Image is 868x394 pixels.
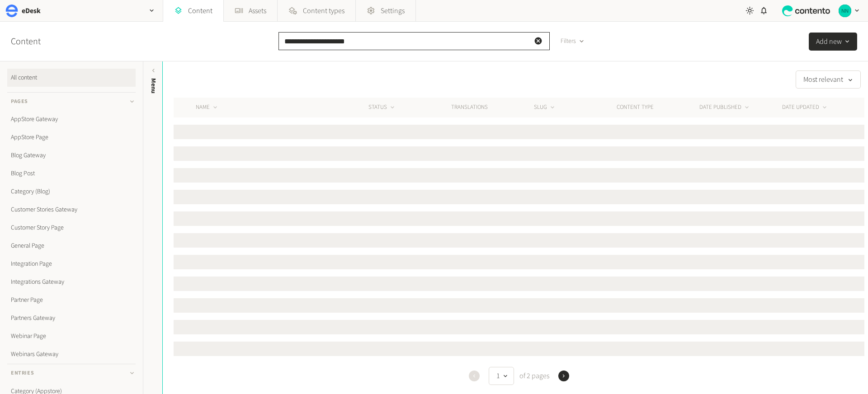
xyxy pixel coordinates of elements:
[7,201,136,219] a: Customer Stories Gateway
[616,98,699,117] th: CONTENT TYPE
[196,103,219,112] button: NAME
[7,291,136,309] a: Partner Page
[7,255,136,273] a: Integration Page
[699,103,750,112] button: DATE PUBLISHED
[11,98,28,106] span: Pages
[451,98,533,117] th: Translations
[5,5,18,17] img: eDesk
[7,345,136,363] a: Webinars Gateway
[7,110,136,128] a: AppStore Gateway
[7,237,136,255] a: General Page
[368,103,396,112] button: STATUS
[11,35,61,48] h2: Content
[7,219,136,237] a: Customer Story Page
[7,69,136,87] a: All content
[534,103,556,112] button: SLUG
[22,5,41,16] h2: eDesk
[7,273,136,291] a: Integrations Gateway
[7,146,136,164] a: Blog Gateway
[7,309,136,327] a: Partners Gateway
[809,33,857,51] button: Add new
[381,5,405,16] span: Settings
[7,128,136,146] a: AppStore Page
[782,103,828,112] button: DATE UPDATED
[7,183,136,201] a: Category (Blog)
[489,367,514,385] button: 1
[303,5,344,16] span: Content types
[11,369,34,377] span: Entries
[553,32,592,50] button: Filters
[518,371,549,381] span: of 2 pages
[7,164,136,183] a: Blog Post
[796,70,861,89] button: Most relevant
[7,327,136,345] a: Webinar Page
[561,37,576,46] span: Filters
[839,5,851,17] img: Nikola Nikolov
[149,78,158,94] span: Menu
